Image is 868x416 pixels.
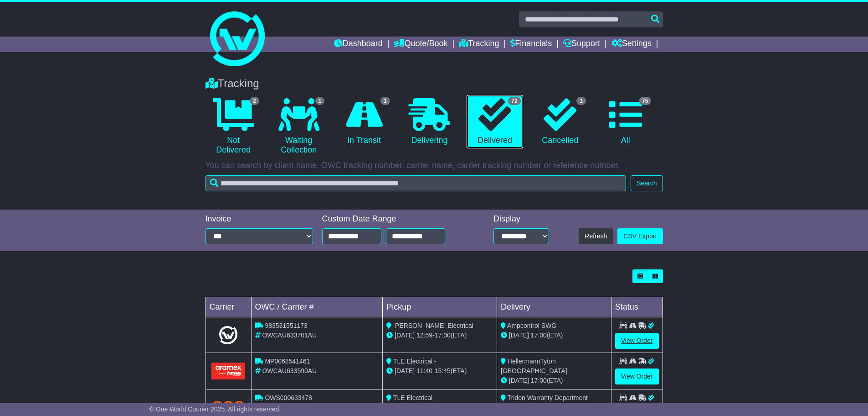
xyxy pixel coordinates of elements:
div: - (ETA) [386,366,493,376]
span: 983531551173 [265,322,307,329]
span: Tridon Warranty Department [508,394,588,401]
div: Invoice [205,214,313,224]
span: TLE Electrical - [393,358,437,365]
td: Delivery [497,297,611,317]
a: View Order [615,369,659,384]
span: 17:00 [531,377,547,384]
span: MP0068541461 [265,358,310,365]
span: [DATE] [509,377,529,384]
span: 12:59 [416,332,432,339]
a: CSV Export [617,228,663,244]
td: OWC / Carrier # [251,297,383,317]
span: 17:00 [435,332,451,339]
img: TNT_Domestic.png [211,401,246,413]
a: Delivering [401,95,457,149]
span: OWS000633478 [265,394,312,401]
span: 2 [250,97,259,105]
span: 15:45 [435,367,451,374]
span: OWCAU633701AU [262,332,317,339]
span: 72 [508,97,520,105]
button: Search [631,175,663,191]
span: [DATE] [395,367,415,374]
div: Display [493,214,549,224]
span: 1 [315,97,325,105]
div: Tracking [201,77,668,90]
div: (ETA) [501,376,607,385]
span: 75 [639,97,651,105]
a: Tracking [459,37,499,52]
span: 1 [576,97,586,105]
img: Aramex.png [211,363,246,379]
span: TLE Electrical [393,394,432,401]
td: Carrier [205,297,251,317]
span: HellermannTyton [GEOGRAPHIC_DATA] [501,358,567,374]
span: © One World Courier 2025. All rights reserved. [149,405,281,413]
td: Status [611,297,663,317]
span: 17:00 [531,332,547,339]
span: Ampcontrol SWG [507,322,556,329]
span: 1 [380,97,390,105]
img: Light [219,326,237,344]
span: 11:40 [416,367,432,374]
span: OWCAU633590AU [262,367,317,374]
span: [DATE] [509,332,529,339]
a: 75 All [597,95,653,149]
a: Dashboard [334,37,383,52]
span: [DATE] [395,332,415,339]
a: Support [563,37,600,52]
a: 72 Delivered [467,95,523,149]
div: Custom Date Range [322,214,468,224]
button: Refresh [579,228,613,244]
a: Settings [611,37,652,52]
p: You can search by client name, OWC tracking number, carrier name, carrier tracking number or refe... [205,161,663,171]
a: 1 Cancelled [532,95,588,149]
div: - (ETA) [386,331,493,340]
span: [PERSON_NAME] Electrical [393,322,473,329]
td: Pickup [383,297,497,317]
a: 2 Not Delivered [205,95,262,158]
a: 1 In Transit [336,95,392,149]
a: 1 Waiting Collection [271,95,327,158]
div: (ETA) [501,331,607,340]
a: Financials [510,37,552,52]
a: Quote/Book [394,37,447,52]
a: View Order [615,333,659,349]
